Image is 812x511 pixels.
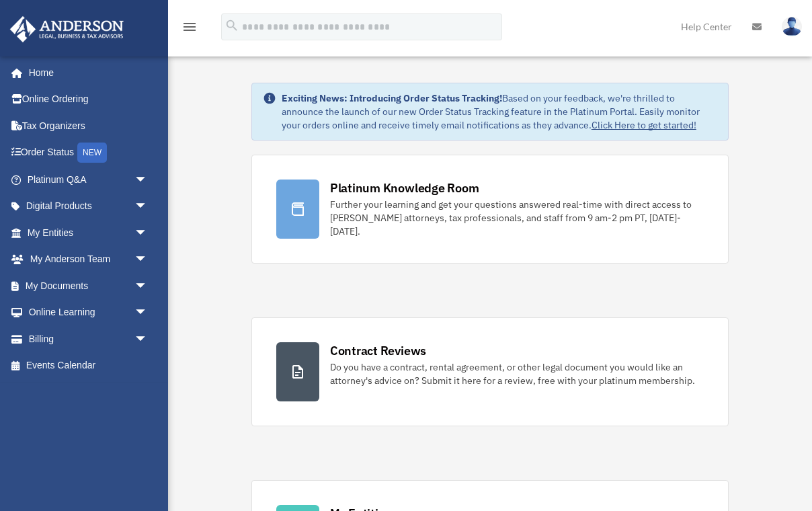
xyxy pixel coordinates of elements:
a: Online Ordering [9,86,168,113]
a: Order StatusNEW [9,139,168,167]
span: arrow_drop_down [134,219,161,247]
span: arrow_drop_down [134,246,161,274]
span: arrow_drop_down [134,166,161,194]
a: Platinum Knowledge Room Further your learning and get your questions answered real-time with dire... [251,155,729,264]
span: arrow_drop_down [134,193,161,221]
a: Online Learningarrow_drop_down [9,299,168,326]
i: search [225,18,239,33]
a: Tax Organizers [9,112,168,139]
a: My Anderson Teamarrow_drop_down [9,246,168,273]
a: Digital Productsarrow_drop_down [9,193,168,220]
a: My Entitiesarrow_drop_down [9,219,168,246]
a: Platinum Q&Aarrow_drop_down [9,166,168,193]
img: User Pic [782,17,802,36]
a: menu [181,24,198,35]
span: arrow_drop_down [134,299,161,327]
span: arrow_drop_down [134,272,161,300]
i: menu [181,19,198,35]
a: Billingarrow_drop_down [9,325,168,352]
div: Contract Reviews [330,342,426,359]
a: Click Here to get started! [592,119,696,131]
span: arrow_drop_down [134,325,161,353]
div: Do you have a contract, rental agreement, or other legal document you would like an attorney's ad... [330,360,704,387]
a: Home [9,59,161,86]
a: Contract Reviews Do you have a contract, rental agreement, or other legal document you would like... [251,317,729,426]
div: NEW [77,143,107,163]
img: Anderson Advisors Platinum Portal [6,16,128,42]
div: Further your learning and get your questions answered real-time with direct access to [PERSON_NAM... [330,198,704,238]
a: My Documentsarrow_drop_down [9,272,168,299]
div: Platinum Knowledge Room [330,180,479,196]
strong: Exciting News: Introducing Order Status Tracking! [282,92,502,104]
div: Based on your feedback, we're thrilled to announce the launch of our new Order Status Tracking fe... [282,91,717,132]
a: Events Calendar [9,352,168,379]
